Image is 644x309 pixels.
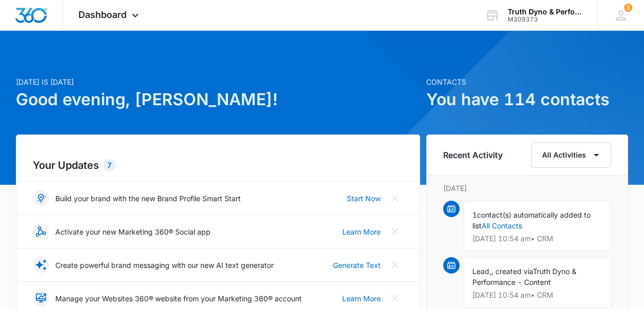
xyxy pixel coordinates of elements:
[55,293,302,304] p: Manage your Websites 360® website from your Marketing 360® account
[347,193,381,204] a: Start Now
[508,16,583,23] div: account id
[482,221,522,230] a: All Contacts
[531,142,611,168] button: All Activities
[508,8,583,16] div: account name
[443,183,611,194] p: [DATE]
[78,9,127,20] span: Dashboard
[426,76,628,87] p: Contacts
[443,149,503,161] h6: Recent Activity
[624,4,632,12] span: 1
[472,292,603,299] p: [DATE] 10:54 am • CRM
[342,226,381,237] a: Learn More
[55,193,241,204] p: Build your brand with the new Brand Profile Smart Start
[16,87,420,112] h1: Good evening, [PERSON_NAME]!
[472,267,491,276] span: Lead,
[387,223,403,240] button: Close
[426,87,628,112] h1: You have 114 contacts
[103,159,116,171] div: 7
[333,260,381,271] a: Generate Text
[387,257,403,273] button: Close
[472,210,591,230] span: contact(s) automatically added to list
[491,267,533,276] span: , created via
[33,158,403,173] h2: Your Updates
[472,235,603,242] p: [DATE] 10:54 am • CRM
[16,76,420,87] p: [DATE] is [DATE]
[342,293,381,304] a: Learn More
[387,190,403,206] button: Close
[624,4,632,12] div: notifications count
[387,290,403,306] button: Close
[472,210,477,219] span: 1
[55,226,211,237] p: Activate your new Marketing 360® Social app
[55,260,274,271] p: Create powerful brand messaging with our new AI text generator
